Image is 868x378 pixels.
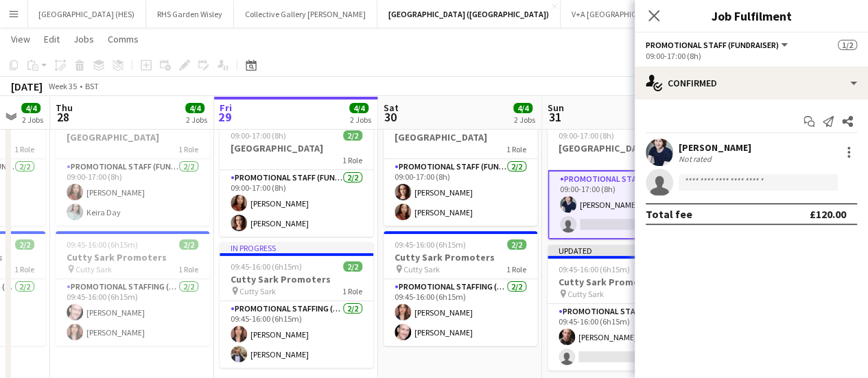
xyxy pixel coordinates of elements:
button: V+A [GEOGRAPHIC_DATA] [561,1,674,27]
div: £120.00 [810,207,846,221]
span: Week 35 [45,81,80,91]
span: 1 Role [342,155,362,165]
app-job-card: Updated09:00-17:00 (8h)1/2[GEOGRAPHIC_DATA]1 RolePromotional Staff (Fundraiser)1/209:00-17:00 (8h... [548,111,701,239]
span: Cutty Sark [403,264,440,274]
h3: [GEOGRAPHIC_DATA] [220,142,373,154]
span: 4/4 [513,103,532,113]
span: 1 Role [178,144,198,154]
button: RHS Garden Wisley [146,1,234,27]
span: Thu [56,102,73,114]
span: 1 Role [14,264,34,274]
h3: Cutty Sark Promoters [56,251,209,263]
button: [GEOGRAPHIC_DATA] (HES) [27,1,146,27]
app-job-card: In progress09:45-16:00 (6h15m)2/2Cutty Sark Promoters Cutty Sark1 RolePromotional Staffing (Brand... [220,242,373,368]
app-card-role: Promotional Staff (Fundraiser)2/209:00-17:00 (8h)[PERSON_NAME][PERSON_NAME] [384,159,537,226]
span: Cutty Sark [239,286,276,296]
span: 1 Role [506,264,526,274]
button: Promotional Staff (Fundraiser) [646,40,790,50]
h3: [GEOGRAPHIC_DATA] [56,131,209,143]
span: 4/4 [21,103,40,113]
span: 09:45-16:00 (6h15m) [559,264,630,274]
app-job-card: Updated09:45-16:00 (6h15m)1/2Cutty Sark Promoters Cutty Sark1 RolePromotional Staffing (Brand Amb... [548,245,701,370]
span: Edit [44,33,60,45]
h3: Cutty Sark Promoters [384,251,537,263]
span: 28 [54,109,73,125]
h3: Cutty Sark Promoters [548,276,701,288]
a: View [5,30,36,48]
span: 09:45-16:00 (6h15m) [395,239,466,250]
span: 09:00-17:00 (8h) [559,130,614,141]
app-job-card: 09:00-17:00 (8h)2/2[GEOGRAPHIC_DATA]1 RolePromotional Staff (Fundraiser)2/209:00-17:00 (8h)[PERSO... [56,111,209,226]
a: Comms [102,30,144,48]
a: Edit [38,30,65,48]
span: Cutty Sark [567,289,604,299]
span: 4/4 [349,103,368,113]
span: Comms [108,33,139,45]
span: 1 Role [506,144,526,154]
h3: Job Fulfilment [635,7,868,25]
div: [PERSON_NAME] [679,141,751,154]
app-card-role: Promotional Staffing (Brand Ambassadors)1/209:45-16:00 (6h15m)[PERSON_NAME] [548,304,701,370]
span: View [11,33,30,45]
div: In progress [220,242,373,253]
span: 09:00-17:00 (8h) [231,130,286,141]
span: 1 Role [14,144,34,154]
app-card-role: Promotional Staff (Fundraiser)1/209:00-17:00 (8h)[PERSON_NAME] [548,170,701,239]
div: 2 Jobs [514,115,535,125]
app-job-card: In progress09:00-17:00 (8h)2/2[GEOGRAPHIC_DATA]1 RolePromotional Staff (Fundraiser)2/209:00-17:00... [220,111,373,237]
h3: [GEOGRAPHIC_DATA] [384,131,537,143]
div: Total fee [646,207,692,221]
button: [GEOGRAPHIC_DATA] ([GEOGRAPHIC_DATA]) [377,1,561,27]
app-card-role: Promotional Staffing (Brand Ambassadors)2/209:45-16:00 (6h15m)[PERSON_NAME][PERSON_NAME] [384,279,537,346]
span: Promotional Staff (Fundraiser) [646,40,779,50]
div: 2 Jobs [22,115,43,125]
span: Sun [548,102,564,114]
div: [DATE] [11,80,43,93]
div: BST [85,81,99,91]
h3: Cutty Sark Promoters [220,273,373,285]
app-card-role: Promotional Staffing (Brand Ambassadors)2/209:45-16:00 (6h15m)[PERSON_NAME][PERSON_NAME] [220,301,373,368]
span: 09:45-16:00 (6h15m) [231,261,302,272]
button: Collective Gallery [PERSON_NAME] [234,1,377,27]
app-card-role: Promotional Staff (Fundraiser)2/209:00-17:00 (8h)[PERSON_NAME][PERSON_NAME] [220,170,373,237]
app-job-card: 09:45-16:00 (6h15m)2/2Cutty Sark Promoters Cutty Sark1 RolePromotional Staffing (Brand Ambassador... [56,231,209,346]
span: 2/2 [343,130,362,141]
span: Cutty Sark [75,264,112,274]
span: 2/2 [507,239,526,250]
span: Sat [384,102,399,114]
span: 4/4 [185,103,204,113]
div: 09:00-17:00 (8h) [646,51,857,61]
span: 1 Role [342,286,362,296]
span: 1 Role [178,264,198,274]
span: 31 [546,109,564,125]
span: Jobs [73,33,94,45]
h3: [GEOGRAPHIC_DATA] [548,142,701,154]
span: 29 [218,109,232,125]
div: Not rated [679,154,714,164]
div: 2 Jobs [186,115,207,125]
span: 2/2 [179,239,198,250]
a: Jobs [68,30,99,48]
span: 30 [382,109,399,125]
div: 2 Jobs [350,115,371,125]
app-job-card: 09:00-17:00 (8h)2/2[GEOGRAPHIC_DATA]1 RolePromotional Staff (Fundraiser)2/209:00-17:00 (8h)[PERSO... [384,111,537,226]
div: Confirmed [635,67,868,99]
app-card-role: Promotional Staffing (Brand Ambassadors)2/209:45-16:00 (6h15m)[PERSON_NAME][PERSON_NAME] [56,279,209,346]
span: Fri [220,102,232,114]
span: 1/2 [838,40,857,50]
app-job-card: 09:45-16:00 (6h15m)2/2Cutty Sark Promoters Cutty Sark1 RolePromotional Staffing (Brand Ambassador... [384,231,537,346]
app-card-role: Promotional Staff (Fundraiser)2/209:00-17:00 (8h)[PERSON_NAME]Keira Day [56,159,209,226]
span: 09:45-16:00 (6h15m) [67,239,138,250]
span: 2/2 [15,239,34,250]
div: Updated [548,245,701,256]
span: 2/2 [343,261,362,272]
